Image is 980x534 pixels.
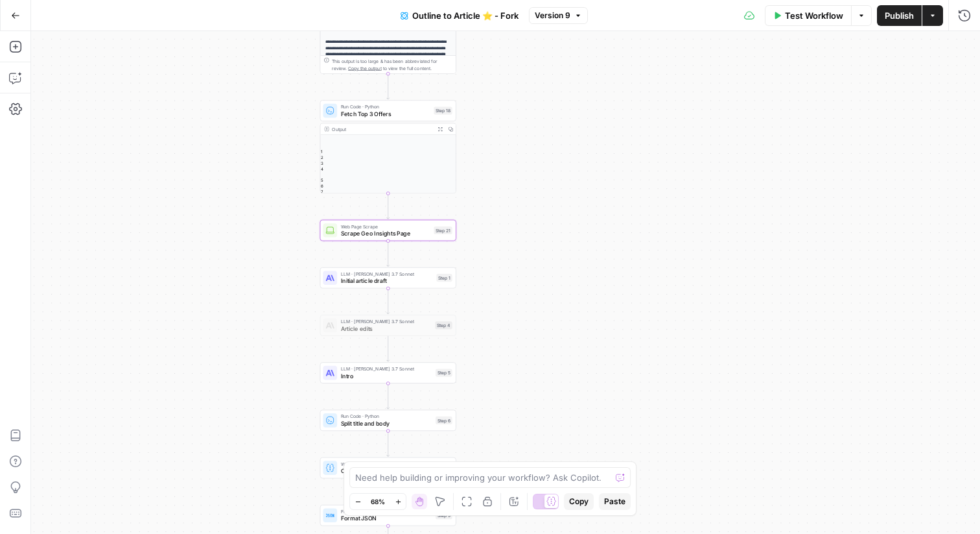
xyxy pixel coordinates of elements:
span: 68% [371,496,385,507]
span: Publish [885,9,914,22]
span: Version 9 [535,10,570,21]
div: Output [332,125,432,132]
div: Step 1 [436,274,452,282]
span: LLM · [PERSON_NAME] 3.7 Sonnet [341,318,432,325]
span: LLM · [PERSON_NAME] 3.7 Sonnet [341,271,433,278]
div: This output is too large & has been abbreviated for review. to view the full content. [332,58,452,72]
div: Step 21 [434,226,452,234]
div: Run Code · PythonFetch Top 3 OffersStep 18Output [320,100,456,193]
span: Format JSON [341,514,432,523]
div: 6 [320,180,342,186]
button: Publish [877,5,922,26]
div: 1 [320,147,342,152]
span: Test Workflow [785,9,843,22]
div: LLM · [PERSON_NAME] 3.7 SonnetArticle editsStep 4 [320,315,456,336]
span: Paste [604,496,625,507]
div: Step 18 [434,107,452,115]
span: Initial article draft [341,276,433,285]
span: Write Liquid Text [341,461,432,468]
div: 4 [320,164,342,175]
span: Combine article [341,467,432,476]
div: 3 [320,158,342,164]
g: Edge from step_6 to step_7 [387,431,390,456]
div: Format JSONFormat JSONStep 9 [320,505,456,526]
g: Edge from step_5 to step_6 [387,383,390,409]
g: Edge from step_19 to step_18 [387,74,390,99]
g: Edge from step_1 to step_4 [387,288,390,313]
span: Format JSON [341,508,432,515]
span: Run Code · Python [341,103,430,110]
span: Intro [341,372,432,381]
span: Copy [569,496,589,507]
div: 5 [320,175,342,181]
button: Test Workflow [765,5,851,26]
span: Web Page Scrape [341,223,430,230]
span: Split title and body [341,419,432,428]
div: Write Liquid TextCombine articleStep 7 [320,457,456,479]
span: Scrape Geo Insights Page [341,229,430,238]
g: Edge from step_4 to step_5 [387,336,390,361]
div: 2 [320,152,342,158]
span: LLM · [PERSON_NAME] 3.7 Sonnet [341,365,432,372]
div: Step 5 [436,369,452,377]
span: Run Code · Python [341,413,432,420]
span: Fetch Top 3 Offers [341,110,430,119]
div: Step 9 [436,511,452,519]
button: Copy [564,493,594,510]
span: Article edits [341,324,432,333]
span: Outline to Article ⭐️ - Fork [412,9,519,22]
div: Step 4 [435,321,452,329]
div: Step 6 [436,417,452,424]
div: LLM · [PERSON_NAME] 3.7 SonnetInitial article draftStep 1 [320,267,456,289]
g: Edge from step_18 to step_21 [387,193,390,219]
button: Version 9 [529,7,588,24]
button: Paste [599,493,631,510]
div: Run Code · PythonSplit title and bodyStep 6 [320,410,456,431]
div: LLM · [PERSON_NAME] 3.7 SonnetIntroStep 5 [320,362,456,383]
button: Outline to Article ⭐️ - Fork [393,5,526,26]
div: 7 [320,186,342,198]
span: Copy the output [348,66,382,71]
div: Web Page ScrapeScrape Geo Insights PageStep 21 [320,220,456,241]
g: Edge from step_21 to step_1 [387,241,390,266]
